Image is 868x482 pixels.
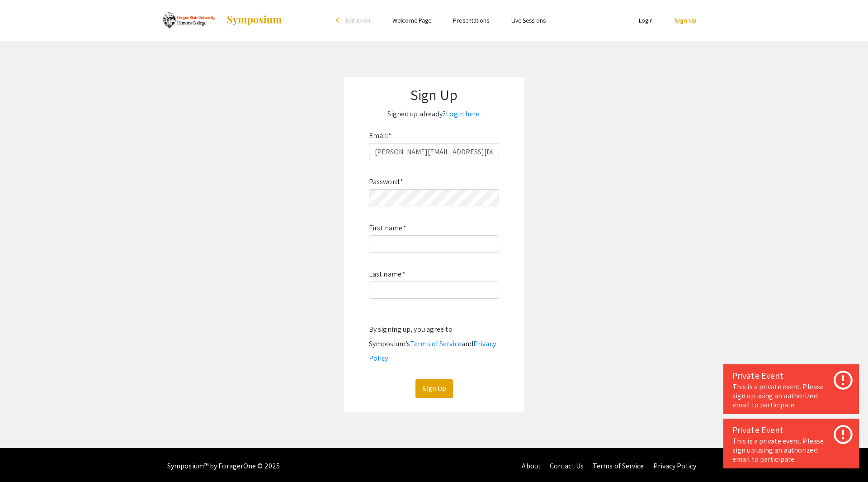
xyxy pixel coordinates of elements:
label: Last name: [369,267,406,282]
a: Sign Up [675,16,697,24]
a: Terms of Service [593,461,644,471]
iframe: Chat [7,441,38,475]
div: Private Event [732,423,850,437]
a: Login [639,16,653,24]
a: Privacy Policy [653,461,696,471]
a: Welcome Page [392,16,431,24]
div: By signing up, you agree to Symposium’s and . [369,322,499,366]
a: HC Thesis Research Poster Fair 2021 [160,9,283,32]
div: Private Event [732,369,850,382]
a: Privacy Policy [369,339,496,363]
div: arrow_back_ios [336,18,341,23]
a: Terms of Service [410,339,462,348]
img: HC Thesis Research Poster Fair 2021 [160,9,217,32]
a: Contact Us [550,461,584,471]
label: First name: [369,221,406,235]
button: Sign Up [415,379,453,398]
div: This is a private event. Please sign up using an authorized email to participate. [732,437,850,464]
a: About [522,461,541,471]
div: This is a private event. Please sign up using an authorized email to participate. [732,382,850,410]
p: Signed up already? [353,107,515,121]
h1: Sign Up [353,86,515,103]
a: Live Sessions [511,16,546,24]
img: Symposium by ForagerOne [226,15,283,26]
label: Email: [369,129,392,143]
label: Password: [369,175,403,189]
span: Exit Event [346,16,371,24]
a: Presentations [453,16,489,24]
a: Login here. [446,109,481,119]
